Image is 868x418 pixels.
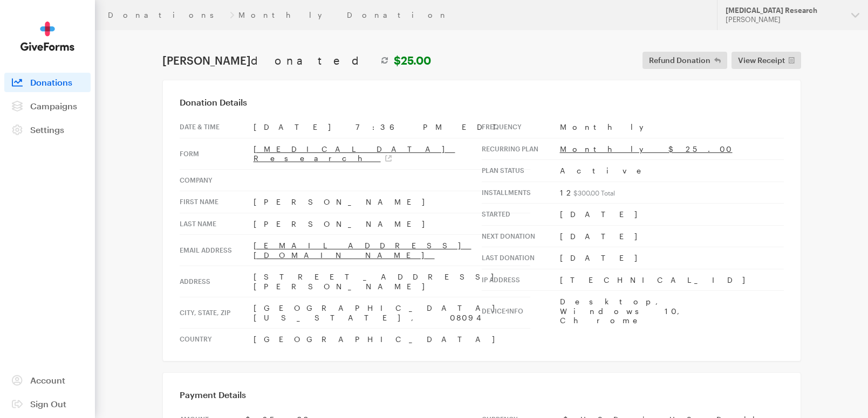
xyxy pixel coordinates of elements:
a: Sign Out [4,394,91,414]
td: [DATE] [560,204,784,226]
span: Sign Out [30,399,66,409]
th: Installments [482,182,560,204]
a: Donations [108,11,225,19]
td: Active [560,160,784,182]
th: City, state, zip [180,297,254,329]
td: [DATE] [560,247,784,269]
th: Next donation [482,225,560,247]
td: [DATE] 7:36 PM EDT [254,116,530,138]
td: [GEOGRAPHIC_DATA] [254,329,530,350]
th: Company [180,169,254,191]
span: Campaigns [30,101,77,111]
div: [PERSON_NAME] [726,15,843,24]
a: Settings [4,120,91,140]
th: Device info [482,291,560,331]
span: Settings [30,124,64,135]
td: [DATE] [560,225,784,247]
th: IP address [482,269,560,291]
th: Country [180,329,254,350]
span: donated [251,54,375,67]
td: [TECHNICAL_ID] [560,269,784,291]
h3: Payment Details [180,389,784,400]
td: [PERSON_NAME] [254,213,530,235]
a: [MEDICAL_DATA] Research [254,144,455,163]
td: Desktop, Windows 10, Chrome [560,291,784,331]
strong: $25.00 [394,54,431,67]
td: [PERSON_NAME] [254,191,530,213]
span: Account [30,375,65,385]
a: Account [4,371,91,390]
td: [STREET_ADDRESS][PERSON_NAME] [254,266,530,297]
th: Plan Status [482,160,560,182]
th: Started [482,204,560,226]
th: Last Name [180,213,254,235]
th: Email address [180,235,254,266]
th: Frequency [482,116,560,138]
th: First Name [180,191,254,213]
a: Monthly $25.00 [560,144,733,154]
td: Monthly [560,116,784,138]
th: Address [180,266,254,297]
td: 12 [560,182,784,204]
button: Refund Donation [643,52,727,69]
span: Refund Donation [649,54,710,67]
h1: [PERSON_NAME] [162,54,431,67]
a: View Receipt [732,52,801,69]
a: [EMAIL_ADDRESS][DOMAIN_NAME] [254,241,471,260]
h3: Donation Details [180,97,784,108]
th: Recurring Plan [482,138,560,160]
td: [GEOGRAPHIC_DATA], [US_STATE], 08094 [254,297,530,329]
div: [MEDICAL_DATA] Research [726,6,843,15]
th: Last donation [482,247,560,269]
img: GiveForms [20,22,74,51]
a: Donations [4,73,91,92]
sub: $300.00 Total [573,189,615,197]
span: View Receipt [738,54,785,67]
span: Donations [30,77,72,87]
th: Date & time [180,116,254,138]
a: Campaigns [4,96,91,116]
th: Form [180,138,254,169]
